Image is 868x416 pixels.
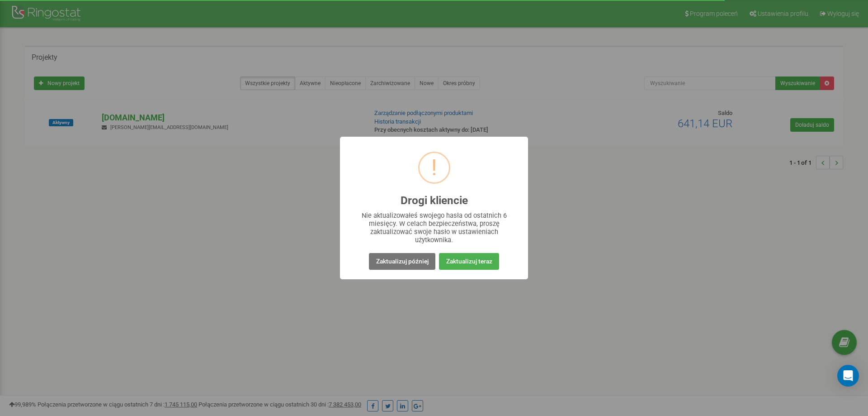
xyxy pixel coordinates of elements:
[369,253,435,270] button: Zaktualizuj później
[439,253,499,270] button: Zaktualizuj teraz
[401,195,468,207] h2: Drogi kliencie
[837,365,859,387] div: Open Intercom Messenger
[358,211,510,244] div: Nie aktualizowałeś swojego hasła od ostatnich 6 miesięcy. W celach bezpieczeństwa, proszę zaktual...
[431,153,437,182] div: !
